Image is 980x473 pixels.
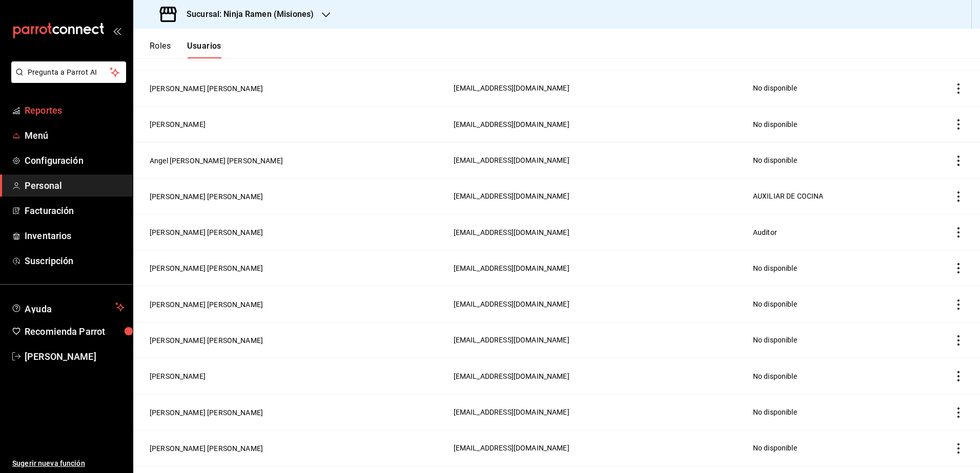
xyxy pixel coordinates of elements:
td: No disponible [747,250,919,286]
button: [PERSON_NAME] [PERSON_NAME] [150,83,263,94]
span: Auditor [753,228,777,236]
td: No disponible [747,286,919,322]
span: [EMAIL_ADDRESS][DOMAIN_NAME] [454,84,569,92]
span: Configuración [25,154,125,167]
button: [PERSON_NAME] [PERSON_NAME] [150,299,263,310]
td: No disponible [747,358,919,394]
td: No disponible [747,106,919,142]
td: No disponible [747,394,919,430]
button: Roles [150,41,171,58]
span: [EMAIL_ADDRESS][DOMAIN_NAME] [454,408,569,416]
button: Usuarios [187,41,221,58]
button: actions [953,299,964,310]
td: No disponible [747,322,919,358]
button: actions [953,371,964,381]
td: No disponible [747,430,919,466]
button: [PERSON_NAME] [PERSON_NAME] [150,443,263,454]
button: [PERSON_NAME] [PERSON_NAME] [150,191,263,202]
span: Ayuda [25,301,111,313]
button: actions [953,227,964,238]
button: Pregunta a Parrot AI [11,61,126,83]
span: [EMAIL_ADDRESS][DOMAIN_NAME] [454,192,569,200]
span: AUXILIAR DE COCINA [753,192,824,200]
span: [EMAIL_ADDRESS][DOMAIN_NAME] [454,444,569,452]
span: [PERSON_NAME] [25,350,125,363]
span: [EMAIL_ADDRESS][DOMAIN_NAME] [454,156,569,164]
span: [EMAIL_ADDRESS][DOMAIN_NAME] [454,228,569,236]
button: actions [953,263,964,273]
button: actions [953,119,964,130]
button: actions [953,335,964,346]
button: Angel [PERSON_NAME] [PERSON_NAME] [150,156,283,166]
h3: Sucursal: Ninja Ramen (Misiones) [178,8,314,20]
button: [PERSON_NAME] [PERSON_NAME] [150,335,263,346]
td: No disponible [747,70,919,106]
button: [PERSON_NAME] [PERSON_NAME] [150,227,263,238]
div: navigation tabs [150,41,221,58]
span: Reportes [25,103,125,117]
button: [PERSON_NAME] [PERSON_NAME] [150,263,263,273]
button: actions [953,156,964,166]
span: [EMAIL_ADDRESS][DOMAIN_NAME] [454,300,569,308]
span: Facturación [25,204,125,218]
span: [EMAIL_ADDRESS][DOMAIN_NAME] [454,372,569,380]
button: actions [953,83,964,94]
td: No disponible [747,142,919,178]
span: Personal [25,179,125,192]
span: Inventarios [25,229,125,243]
span: Suscripción [25,254,125,268]
span: [EMAIL_ADDRESS][DOMAIN_NAME] [454,120,569,128]
button: actions [953,191,964,202]
button: [PERSON_NAME] [150,119,206,130]
span: Recomienda Parrot [25,325,125,338]
button: actions [953,407,964,418]
span: Sugerir nueva función [12,458,125,469]
button: [PERSON_NAME] [150,371,206,381]
button: open_drawer_menu [113,27,121,35]
span: Menú [25,128,125,142]
button: [PERSON_NAME] [PERSON_NAME] [150,407,263,418]
span: [EMAIL_ADDRESS][DOMAIN_NAME] [454,336,569,344]
span: [EMAIL_ADDRESS][DOMAIN_NAME] [454,264,569,272]
a: Pregunta a Parrot AI [7,74,126,85]
button: actions [953,443,964,454]
span: Pregunta a Parrot AI [28,67,110,78]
